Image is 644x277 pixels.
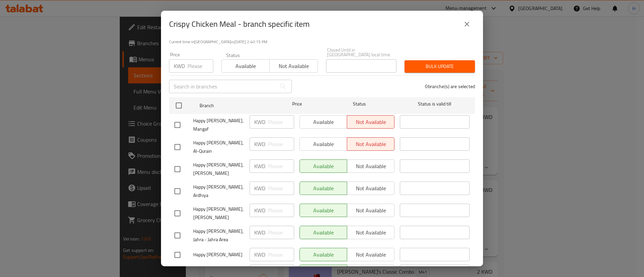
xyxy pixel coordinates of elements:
[254,118,265,126] p: KWD
[459,16,475,32] button: close
[425,83,475,90] p: 0 branche(s) are selected
[221,59,270,73] button: Available
[268,204,294,217] input: Please enter price
[268,115,294,129] input: Please enter price
[224,61,267,71] span: Available
[193,183,244,200] span: Happy [PERSON_NAME], Ardhiya
[193,251,244,259] span: Happy [PERSON_NAME]
[325,100,394,108] span: Status
[169,80,276,93] input: Search in branches
[193,205,244,222] span: Happy [PERSON_NAME], [PERSON_NAME]
[272,61,315,71] span: Not available
[254,162,265,170] p: KWD
[254,184,265,192] p: KWD
[268,226,294,239] input: Please enter price
[268,137,294,151] input: Please enter price
[254,206,265,214] p: KWD
[254,228,265,236] p: KWD
[193,227,244,244] span: Happy [PERSON_NAME], Jahra - Jahra Area
[187,59,213,73] input: Please enter price
[174,62,185,70] p: KWD
[405,60,475,73] button: Bulk update
[268,248,294,261] input: Please enter price
[268,182,294,195] input: Please enter price
[254,140,265,148] p: KWD
[169,39,475,45] p: Current time in [GEOGRAPHIC_DATA] is [DATE] 2:40:15 PM
[410,62,470,71] span: Bulk update
[193,139,244,155] span: Happy [PERSON_NAME], Al-Qurain
[400,100,470,108] span: Status is valid till
[269,59,318,73] button: Not available
[169,19,310,29] h2: Crispy Chicken Meal - branch specific item
[254,251,265,259] p: KWD
[193,117,244,133] span: Happy [PERSON_NAME], Mangaf
[275,100,319,108] span: Price
[268,159,294,173] input: Please enter price
[200,101,269,110] span: Branch
[193,161,244,178] span: Happy [PERSON_NAME], [PERSON_NAME]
